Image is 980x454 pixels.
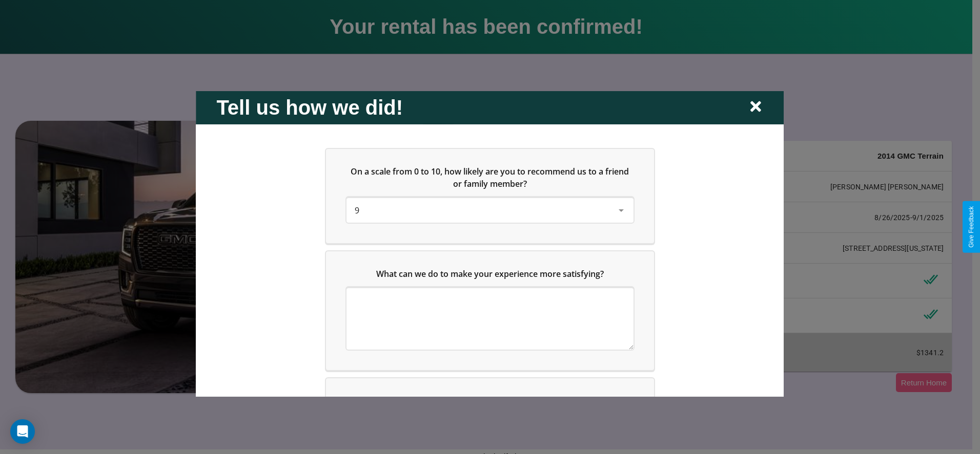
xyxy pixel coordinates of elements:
[346,198,634,222] div: On a scale from 0 to 10, how likely are you to recommend us to a friend or family member?
[968,206,975,248] div: Give Feedback
[355,204,359,215] span: 9
[326,148,654,243] div: On a scale from 0 to 10, how likely are you to recommend us to a friend or family member?
[216,96,403,119] h2: Tell us how we did!
[10,419,35,444] div: Open Intercom Messenger
[357,395,617,406] span: Which of the following features do you value the most in a vehicle?
[351,165,631,189] span: On a scale from 0 to 10, how likely are you to recommend us to a friend or family member?
[346,165,634,189] h5: On a scale from 0 to 10, how likely are you to recommend us to a friend or family member?
[376,268,604,279] span: What can we do to make your experience more satisfying?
